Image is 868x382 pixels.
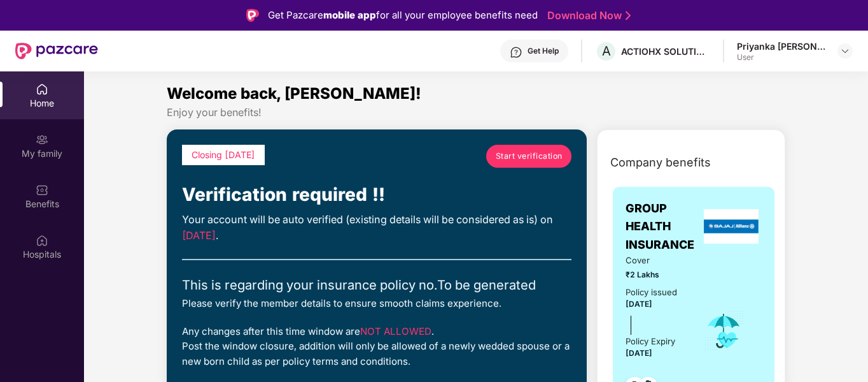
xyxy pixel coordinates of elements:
[167,106,785,119] div: Enjoy your benefits!
[840,46,850,56] img: svg+xml;base64,PHN2ZyBpZD0iRHJvcGRvd24tMzJ4MzIiIHhtbG5zPSJodHRwOi8vd3d3LnczLm9yZy8yMDAwL3N2ZyIgd2...
[36,234,48,247] img: svg+xml;base64,PHN2ZyBpZD0iSG9zcGl0YWxzIiB4bWxucz0iaHR0cDovL3d3dy53My5vcmcvMjAwMC9zdmciIHdpZHRoPS...
[15,43,98,59] img: New Pazcare Logo
[621,45,710,57] div: ACTIOHX SOLUTIONS PRIVATE LIMITED
[323,9,376,21] strong: mobile app
[182,229,216,242] span: [DATE]
[360,325,431,337] span: NOT ALLOWED
[36,83,48,96] img: svg+xml;base64,PHN2ZyBpZD0iSG9tZSIgeG1sbnM9Imh0dHA6Ly93d3cudzMub3JnLzIwMDAvc3ZnIiB3aWR0aD0iMjAiIG...
[547,9,627,22] a: Download Now
[246,9,259,22] img: Logo
[182,212,571,244] div: Your account will be auto verified (existing details will be considered as is) on .
[36,184,48,196] img: svg+xml;base64,PHN2ZyBpZD0iQmVuZWZpdHMiIHhtbG5zPSJodHRwOi8vd3d3LnczLm9yZy8yMDAwL3N2ZyIgd2lkdGg9Ij...
[182,275,571,296] div: This is regarding your insurance policy no. To be generated
[626,299,652,309] span: [DATE]
[268,8,538,23] div: Get Pazcare for all your employee benefits need
[703,310,745,352] img: icon
[626,348,652,358] span: [DATE]
[610,154,711,172] span: Company benefits
[36,133,48,146] img: svg+xml;base64,PHN2ZyB3aWR0aD0iMjAiIGhlaWdodD0iMjAiIHZpZXdCb3g9IjAgMCAyMCAyMCIgZmlsbD0ibm9uZSIgeG...
[704,209,759,244] img: insurerLogo
[626,335,675,348] div: Policy Expiry
[737,40,826,52] div: Priyanka [PERSON_NAME]
[510,46,522,59] img: svg+xml;base64,PHN2ZyBpZD0iSGVscC0zMngzMiIgeG1sbnM9Imh0dHA6Ly93d3cudzMub3JnLzIwMDAvc3ZnIiB3aWR0aD...
[182,296,571,311] div: Please verify the member details to ensure smooth claims experience.
[192,149,255,160] span: Closing [DATE]
[496,150,563,162] span: Start verification
[626,9,631,22] img: Stroke
[182,324,571,369] div: Any changes after this time window are . Post the window closure, addition will only be allowed o...
[626,268,685,281] span: ₹2 Lakhs
[737,52,826,62] div: User
[486,145,571,168] a: Start verification
[528,46,559,56] div: Get Help
[626,254,685,267] span: Cover
[602,43,611,59] span: A
[626,286,677,299] div: Policy issued
[626,200,701,254] span: GROUP HEALTH INSURANCE
[167,84,421,103] span: Welcome back, [PERSON_NAME]!
[182,180,571,209] div: Verification required !!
